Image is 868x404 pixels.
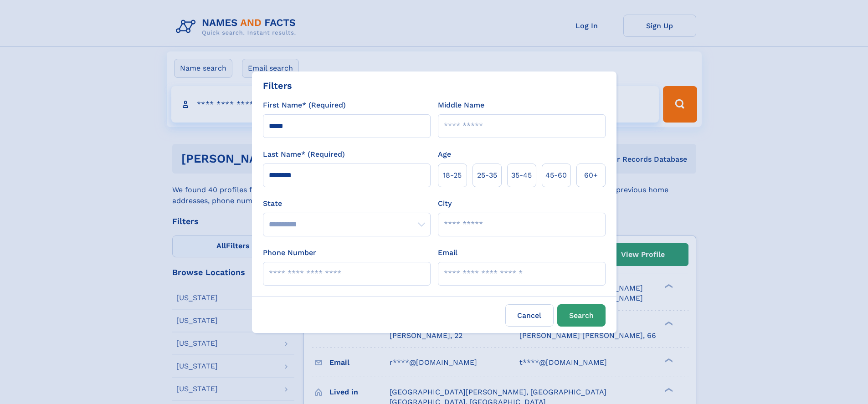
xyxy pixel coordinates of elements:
label: Phone Number [263,247,316,258]
label: State [263,198,431,209]
label: Middle Name [438,100,484,111]
div: Filters [263,79,292,92]
label: Age [438,149,451,160]
span: 25‑35 [477,170,497,181]
span: 60+ [584,170,598,181]
label: Cancel [505,304,554,327]
span: 35‑45 [511,170,532,181]
label: Last Name* (Required) [263,149,345,160]
label: City [438,198,452,209]
button: Search [557,304,606,327]
span: 18‑25 [443,170,462,181]
label: Email [438,247,457,258]
label: First Name* (Required) [263,100,346,111]
span: 45‑60 [545,170,567,181]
